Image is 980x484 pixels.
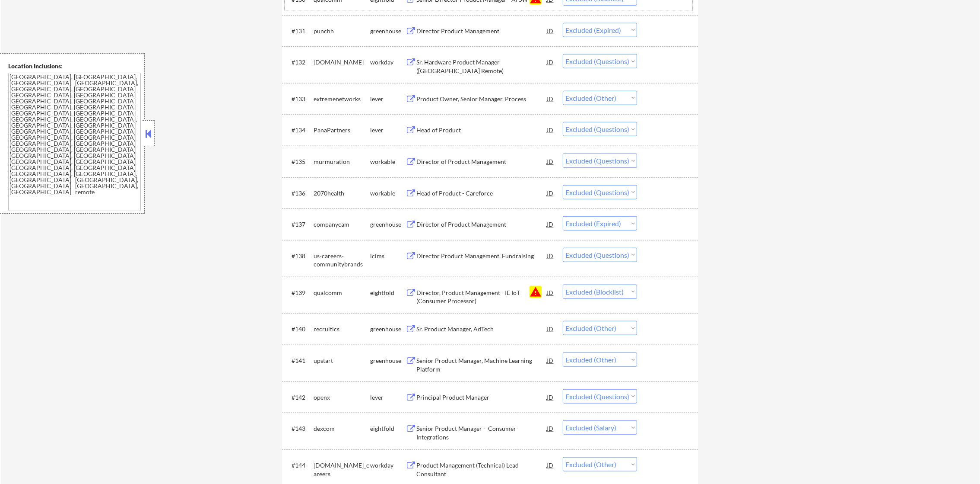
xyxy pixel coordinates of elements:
div: greenhouse [370,27,406,35]
div: #132 [292,58,307,67]
div: JD [546,23,555,38]
div: Location Inclusions: [8,62,141,71]
div: JD [546,321,555,337]
div: #142 [292,393,307,402]
div: Director Product Management [416,27,547,35]
div: dexcom [314,424,370,433]
div: workable [370,189,406,198]
div: Product Owner, Senior Manager, Process [416,95,547,103]
div: [DOMAIN_NAME] [314,58,370,67]
div: eightfold [370,424,406,433]
div: #134 [292,126,307,135]
div: extremenetworks [314,95,370,103]
div: Director, Product Management - IE IoT (Consumer Processor) [416,288,547,305]
div: lever [370,393,406,402]
div: [DOMAIN_NAME]_careers [314,461,370,478]
div: lever [370,126,406,135]
div: Principal Product Manager [416,393,547,402]
div: openx [314,393,370,402]
div: JD [546,185,555,201]
div: us-careers-communitybrands [314,252,370,269]
div: JD [546,285,555,300]
div: companycam [314,220,370,229]
div: punchh [314,27,370,35]
div: JD [546,389,555,405]
div: #136 [292,189,307,198]
div: greenhouse [370,325,406,333]
div: #141 [292,356,307,365]
div: #144 [292,461,307,470]
div: 2070health [314,189,370,198]
div: PanaPartners [314,126,370,135]
div: JD [546,91,555,106]
div: JD [546,353,555,368]
div: JD [546,216,555,232]
div: greenhouse [370,220,406,229]
div: JD [546,248,555,263]
div: workable [370,157,406,166]
div: #131 [292,27,307,35]
div: Director of Product Management [416,157,547,166]
div: murmuration [314,157,370,166]
div: lever [370,95,406,103]
div: Head of Product - Careforce [416,189,547,198]
div: workday [370,58,406,67]
div: #143 [292,424,307,433]
div: icims [370,252,406,260]
div: greenhouse [370,356,406,365]
div: Product Management (Technical) Lead Consultant [416,461,547,478]
div: JD [546,154,555,169]
div: JD [546,457,555,473]
div: #133 [292,95,307,103]
div: Sr. Hardware Product Manager ([GEOGRAPHIC_DATA] Remote) [416,58,547,75]
div: Senior Product Manager, Machine Learning Platform [416,356,547,373]
div: JD [546,420,555,436]
div: upstart [314,356,370,365]
div: JD [546,54,555,70]
div: Senior Product Manager - Consumer Integrations [416,424,547,441]
div: Director Product Management, Fundraising [416,252,547,260]
div: qualcomm [314,288,370,297]
div: eightfold [370,288,406,297]
div: recruitics [314,325,370,333]
div: Director of Product Management [416,220,547,229]
div: Sr. Product Manager, AdTech [416,325,547,333]
div: Head of Product [416,126,547,135]
div: #137 [292,220,307,229]
div: #135 [292,157,307,166]
button: warning [530,286,542,298]
div: workday [370,461,406,470]
div: JD [546,122,555,138]
div: #139 [292,288,307,297]
div: #140 [292,325,307,333]
div: #138 [292,252,307,260]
